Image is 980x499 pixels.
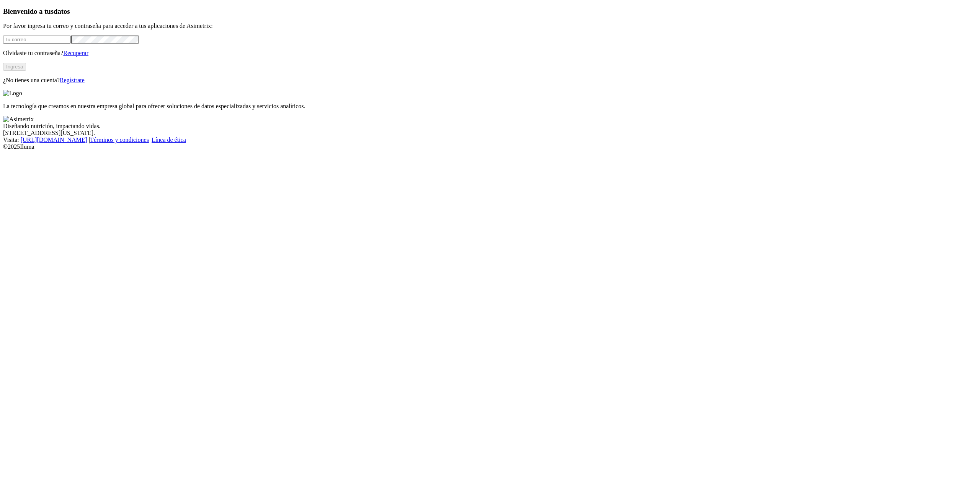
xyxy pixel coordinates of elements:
[60,77,85,83] a: Regístrate
[3,137,977,143] div: Visita : | |
[3,123,977,130] div: Diseñando nutrición, impactando vidas.
[3,7,977,16] h3: Bienvenido a tus
[3,90,22,97] img: Logo
[3,130,977,137] div: [STREET_ADDRESS][US_STATE].
[3,116,34,123] img: Asimetrix
[3,36,71,44] input: Tu correo
[3,103,977,110] p: La tecnología que creamos en nuestra empresa global para ofrecer soluciones de datos especializad...
[3,63,26,71] button: Ingresa
[3,50,977,57] p: Olvidaste tu contraseña?
[152,137,186,143] a: Línea de ética
[3,143,977,150] div: © 2025 Iluma
[3,77,977,84] p: ¿No tienes una cuenta?
[90,137,149,143] a: Términos y condiciones
[54,7,70,15] span: datos
[3,23,977,29] p: Por favor ingresa tu correo y contraseña para acceder a tus aplicaciones de Asimetrix:
[21,137,87,143] a: [URL][DOMAIN_NAME]
[63,50,88,56] a: Recuperar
